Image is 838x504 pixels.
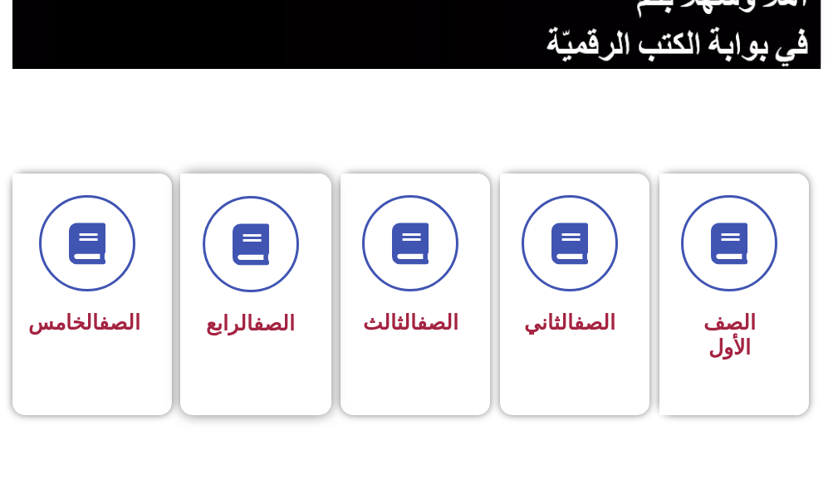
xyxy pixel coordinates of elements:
span: الرابع [206,311,295,335]
a: الصف [253,311,295,335]
a: الصف [99,311,140,335]
span: الخامس [28,311,140,335]
a: الصف [574,311,615,335]
span: الثالث [363,311,458,335]
a: الصف [417,311,458,335]
span: الثاني [524,311,615,335]
span: الصف الأول [703,311,756,360]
